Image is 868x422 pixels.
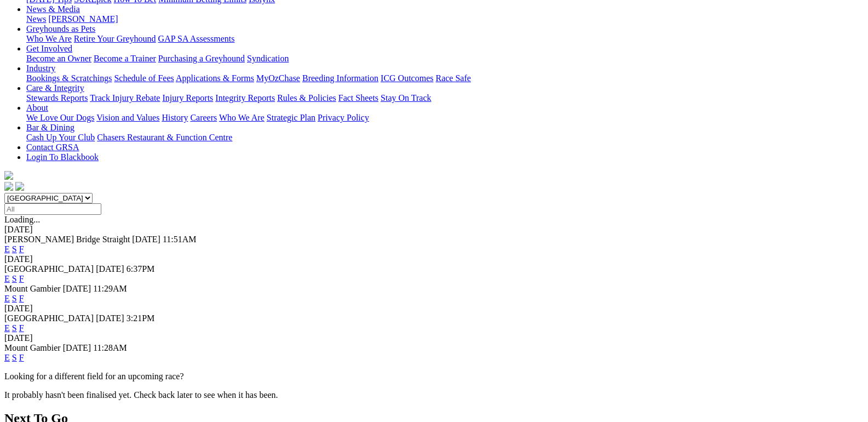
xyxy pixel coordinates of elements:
a: We Love Our Dogs [26,113,94,122]
a: Chasers Restaurant & Function Centre [97,133,232,142]
a: Applications & Forms [176,73,254,83]
span: Mount Gambier [4,284,61,293]
p: Looking for a different field for an upcoming race? [4,372,864,381]
a: S [12,294,17,303]
a: Rules & Policies [277,93,336,102]
a: Careers [190,113,217,122]
div: Industry [26,73,864,83]
partial: It probably hasn't been finalised yet. Check back later to see when it has been. [4,390,278,400]
div: Bar & Dining [26,133,864,142]
input: Select date [4,203,101,215]
a: Purchasing a Greyhound [158,54,245,63]
a: About [26,103,48,112]
span: 3:21PM [127,313,155,323]
a: F [19,353,24,362]
a: Schedule of Fees [114,73,174,83]
a: ICG Outcomes [381,73,433,83]
a: Who We Are [26,34,72,43]
a: Track Injury Rebate [90,93,160,102]
a: Syndication [247,54,289,63]
span: Mount Gambier [4,343,61,352]
a: Privacy Policy [318,113,369,122]
a: History [162,113,188,122]
div: Care & Integrity [26,93,864,103]
a: Race Safe [435,73,470,83]
a: News & Media [26,4,80,14]
span: 11:51AM [163,235,197,244]
a: S [12,353,17,362]
a: Integrity Reports [215,93,275,102]
div: [DATE] [4,333,864,343]
span: Loading... [4,215,40,224]
a: Contact GRSA [26,142,79,152]
a: Vision and Values [96,113,159,122]
span: 11:29AM [93,284,127,293]
a: E [4,294,10,303]
img: facebook.svg [4,182,13,191]
a: News [26,14,46,24]
a: Industry [26,64,55,73]
a: F [19,294,24,303]
img: logo-grsa-white.png [4,171,13,180]
a: F [19,274,24,283]
a: Retire Your Greyhound [74,34,156,43]
img: twitter.svg [15,182,24,191]
a: Care & Integrity [26,83,84,93]
a: Stewards Reports [26,93,88,102]
span: [DATE] [63,343,91,352]
span: [GEOGRAPHIC_DATA] [4,264,94,273]
div: [DATE] [4,225,864,235]
a: Injury Reports [162,93,213,102]
a: Login To Blackbook [26,152,99,162]
span: [PERSON_NAME] Bridge Straight [4,235,130,244]
a: Cash Up Your Club [26,133,95,142]
div: Greyhounds as Pets [26,34,864,44]
a: MyOzChase [256,73,300,83]
a: E [4,274,10,283]
span: [DATE] [132,235,160,244]
a: S [12,323,17,333]
div: [DATE] [4,304,864,313]
span: [DATE] [63,284,91,293]
div: About [26,113,864,123]
div: News & Media [26,14,864,24]
a: Get Involved [26,44,72,53]
a: Greyhounds as Pets [26,24,95,33]
a: Become an Owner [26,54,91,63]
a: Who We Are [219,113,265,122]
a: Become a Trainer [94,54,156,63]
a: Bar & Dining [26,123,74,132]
div: Get Involved [26,54,864,64]
span: 11:28AM [93,343,127,352]
a: Strategic Plan [267,113,315,122]
a: Breeding Information [302,73,378,83]
div: [DATE] [4,254,864,264]
a: E [4,323,10,333]
a: Bookings & Scratchings [26,73,112,83]
span: [DATE] [96,313,124,323]
span: [GEOGRAPHIC_DATA] [4,313,94,323]
span: 6:37PM [127,264,155,273]
a: GAP SA Assessments [158,34,235,43]
a: Stay On Track [381,93,431,102]
a: F [19,323,24,333]
a: [PERSON_NAME] [48,14,118,24]
a: S [12,244,17,254]
a: E [4,244,10,254]
a: S [12,274,17,283]
a: E [4,353,10,362]
span: [DATE] [96,264,124,273]
a: Fact Sheets [338,93,378,102]
a: F [19,244,24,254]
